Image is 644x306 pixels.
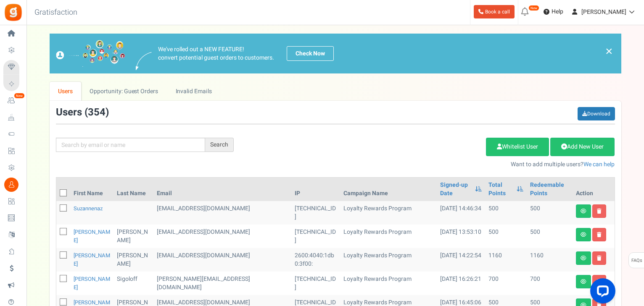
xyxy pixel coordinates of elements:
[153,225,291,248] td: customer
[50,82,82,101] a: Users
[527,225,572,248] td: 500
[74,204,103,212] a: suzannenaz
[474,5,515,18] a: Book a call
[437,272,485,295] td: [DATE] 16:26:21
[527,248,572,272] td: 1160
[158,45,274,62] p: We've rolled out a NEW FEATURE! convert potential guest orders to customers.
[153,248,291,272] td: customer
[153,272,291,295] td: customer
[291,201,340,225] td: [TECHNICAL_ID]
[578,107,615,120] a: Download
[3,94,23,108] a: New
[113,178,153,201] th: Last Name
[291,178,340,201] th: IP
[488,181,512,198] a: Total Points
[340,272,437,295] td: Loyalty Rewards Program
[597,232,602,237] i: Delete user
[437,248,485,272] td: [DATE] 14:22:54
[340,225,437,248] td: Loyalty Rewards Program
[291,272,340,295] td: [TECHNICAL_ID]
[287,46,334,61] a: Check Now
[74,275,110,291] a: [PERSON_NAME]
[81,82,166,101] a: Opportunity: Guest Orders
[485,272,527,295] td: 700
[136,52,152,70] img: images
[113,248,153,272] td: [PERSON_NAME]
[605,46,613,56] a: ×
[527,201,572,225] td: 500
[581,279,586,284] i: View details
[581,256,586,261] i: View details
[4,3,23,22] img: Gratisfaction
[530,181,569,198] a: Redeemable Points
[437,201,485,225] td: [DATE] 14:46:34
[113,272,153,295] td: Sigoloff
[56,107,109,118] h3: Users ( )
[56,40,125,67] img: images
[485,201,527,225] td: 500
[14,93,25,99] em: New
[581,8,626,16] span: [PERSON_NAME]
[581,232,586,237] i: View details
[246,160,615,169] p: Want to add multiple users?
[153,178,291,201] th: Email
[153,201,291,225] td: customer
[485,225,527,248] td: 500
[74,228,110,244] a: [PERSON_NAME]
[56,138,205,152] input: Search by email or name
[581,209,586,214] i: View details
[291,225,340,248] td: [TECHNICAL_ID]
[291,248,340,272] td: 2600:4040:1db0:3f00:
[573,178,615,201] th: Action
[550,138,615,156] a: Add New User
[88,105,106,120] span: 354
[440,181,471,198] a: Signed-up Date
[528,5,539,11] em: New
[113,225,153,248] td: [PERSON_NAME]
[167,82,220,101] a: Invalid Emails
[205,138,234,152] div: Search
[583,160,615,169] a: We can help
[340,201,437,225] td: Loyalty Rewards Program
[25,4,87,21] h3: Gratisfaction
[486,138,549,156] a: Whitelist User
[74,251,110,268] a: [PERSON_NAME]
[597,209,602,214] i: Delete user
[485,248,527,272] td: 1160
[631,253,642,269] span: FAQs
[597,256,602,261] i: Delete user
[527,272,572,295] td: 700
[540,5,567,18] a: Help
[340,178,437,201] th: Campaign Name
[549,8,563,16] span: Help
[70,178,113,201] th: First Name
[437,225,485,248] td: [DATE] 13:53:10
[340,248,437,272] td: Loyalty Rewards Program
